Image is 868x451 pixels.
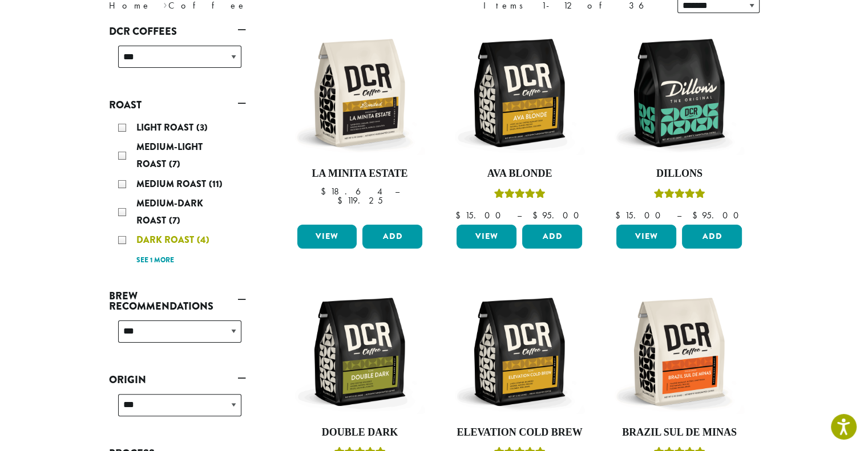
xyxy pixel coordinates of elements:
div: Brew Recommendations [109,316,246,356]
bdi: 15.00 [455,209,506,221]
img: DCR-12oz-La-Minita-Estate-Stock-scaled.png [294,27,425,159]
a: Brew Recommendations [109,286,246,316]
button: Add [682,225,742,249]
h4: Ava Blonde [454,168,585,180]
span: – [394,185,399,197]
span: $ [615,209,624,221]
a: Origin [109,370,246,389]
a: View [297,225,357,249]
a: La Minita Estate [294,27,426,220]
span: (7) [169,214,180,227]
img: DCR-12oz-Elevation-Cold-Brew-Stock-scaled.png [454,286,585,417]
span: $ [692,209,701,221]
a: DCR Coffees [109,22,246,41]
span: – [676,209,681,221]
span: $ [320,185,330,197]
img: DCR-12oz-Dillons-Stock-scaled.png [613,27,745,159]
h4: Elevation Cold Brew [454,426,585,439]
span: (7) [169,157,180,170]
img: DCR-12oz-Double-Dark-Stock-scaled.png [294,286,425,417]
span: – [516,209,521,221]
span: (3) [196,121,208,134]
bdi: 18.64 [320,185,383,197]
h4: La Minita Estate [294,168,426,180]
h4: Brazil Sul De Minas [613,426,745,439]
a: Roast [109,95,246,115]
a: View [457,225,516,249]
span: (4) [197,233,209,246]
img: DCR-12oz-Brazil-Sul-De-Minas-Stock-scaled.png [613,286,745,417]
span: Medium-Light Roast [136,140,203,170]
a: Ava BlondeRated 5.00 out of 5 [454,27,585,220]
a: DillonsRated 5.00 out of 5 [613,27,745,220]
bdi: 95.00 [692,209,744,221]
div: Rated 5.00 out of 5 [494,187,545,204]
bdi: 95.00 [532,209,584,221]
span: Medium-Dark Roast [136,197,203,227]
span: Medium Roast [136,177,209,190]
div: Rated 5.00 out of 5 [653,187,705,204]
div: Origin [109,389,246,430]
span: $ [455,209,465,221]
bdi: 119.25 [337,194,382,206]
span: (11) [209,177,223,190]
div: Roast [109,115,246,273]
bdi: 15.00 [615,209,665,221]
h4: Double Dark [294,426,426,439]
span: $ [532,209,542,221]
span: Light Roast [136,121,196,134]
a: View [616,225,676,249]
button: Add [522,225,582,249]
a: See 1 more [136,255,174,266]
button: Add [362,225,422,249]
div: DCR Coffees [109,41,246,82]
span: $ [337,194,346,206]
img: DCR-12oz-Ava-Blonde-Stock-scaled.png [454,27,585,159]
span: Dark Roast [136,233,197,246]
h4: Dillons [613,168,745,180]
